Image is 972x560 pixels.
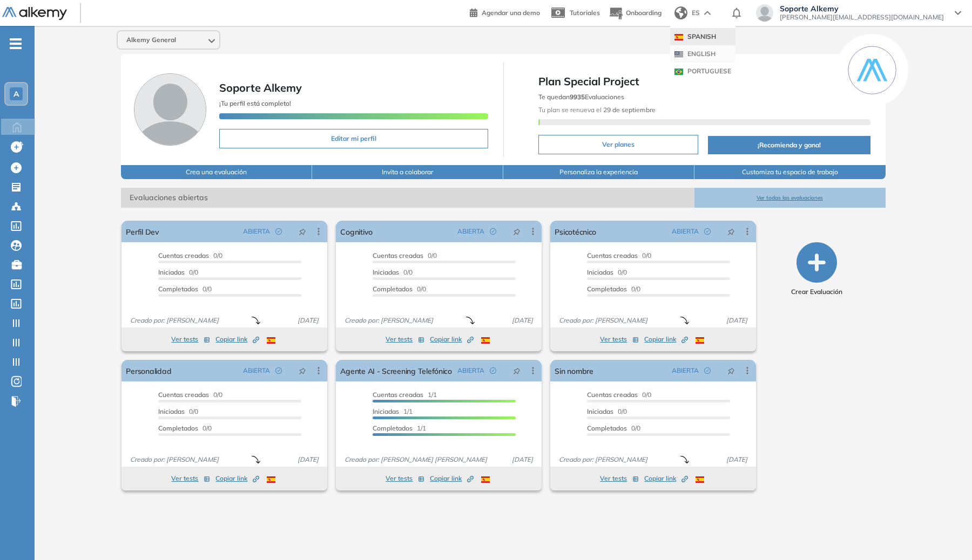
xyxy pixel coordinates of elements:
span: Creado por: [PERSON_NAME] [555,455,652,465]
span: Iniciadas [158,407,185,415]
span: 0/0 [158,285,212,293]
span: ES [692,8,700,18]
img: ESP [696,337,704,344]
span: check-circle [490,228,496,235]
li: ENGLISH [670,45,735,63]
button: ¡Recomienda y gana! [708,136,870,154]
span: 0/0 [587,251,651,259]
li: PORTUGUESE [670,63,735,80]
span: Cuentas creadas [158,391,209,399]
span: 0/0 [373,251,437,259]
button: Crea una evaluación [121,165,312,179]
span: 0/0 [587,407,627,415]
span: Completados [373,285,413,293]
span: pushpin [727,227,735,236]
span: ABIERTA [457,227,484,236]
button: Customiza tu espacio de trabajo [694,165,886,179]
span: 1/1 [373,391,437,399]
span: Alkemy General [126,36,176,44]
span: Iniciadas [158,268,185,276]
span: 0/0 [158,268,198,276]
span: Iniciadas [373,268,399,276]
span: [DATE] [722,316,752,325]
span: Completados [158,424,198,432]
span: Onboarding [626,9,661,17]
span: pushpin [513,227,521,236]
span: A [13,90,19,98]
button: Personaliza la experiencia [503,165,694,179]
span: 0/0 [587,391,651,399]
b: 9935 [570,93,585,101]
span: [DATE] [293,455,323,465]
img: world [674,6,687,19]
a: Sin nombre [555,360,593,381]
button: Ver planes [538,135,699,154]
span: ABIERTA [243,366,270,375]
a: Perfil Dev [126,221,159,242]
button: Copiar link [430,472,474,485]
iframe: Chat Widget [918,508,972,560]
span: 0/0 [373,268,413,276]
span: ABIERTA [243,227,270,236]
span: Completados [587,424,627,432]
span: check-circle [275,367,282,374]
img: Foto de perfil [134,73,206,146]
button: Ver tests [171,333,210,346]
span: Creado por: [PERSON_NAME] [126,316,223,325]
span: Soporte Alkemy [780,4,944,13]
span: pushpin [513,366,521,375]
img: BRA [674,69,683,75]
span: Evaluaciones abiertas [121,188,694,208]
button: pushpin [291,223,314,240]
span: Iniciadas [587,407,613,415]
span: Cuentas creadas [587,251,638,259]
span: check-circle [704,228,711,235]
span: Cuentas creadas [158,251,209,259]
button: Copiar link [215,333,259,346]
img: ESP [481,337,490,344]
span: Creado por: [PERSON_NAME] [PERSON_NAME] [340,455,491,465]
img: ESP [674,34,683,40]
button: Ver todas las evaluaciones [694,188,886,208]
a: Agendar una demo [470,5,540,18]
button: pushpin [505,223,529,240]
span: [DATE] [293,316,323,325]
button: Copiar link [430,333,474,346]
button: Ver tests [171,472,210,485]
span: Creado por: [PERSON_NAME] [555,316,652,325]
span: Cuentas creadas [587,391,638,399]
button: Ver tests [386,472,424,485]
button: Copiar link [644,472,688,485]
span: 0/0 [373,285,426,293]
span: [DATE] [722,455,752,465]
span: Copiar link [430,474,474,483]
span: ABIERTA [672,366,699,375]
span: [DATE] [508,455,537,465]
button: Invita a colaborar [312,165,503,179]
span: Crear Evaluación [791,287,842,297]
a: Cognitivo [340,221,373,242]
li: SPANISH [670,28,735,45]
img: arrow [704,11,711,15]
img: ESP [267,476,275,483]
button: Ver tests [386,333,424,346]
span: Iniciadas [373,407,399,415]
span: Completados [587,285,627,293]
span: 1/1 [373,407,413,415]
span: Soporte Alkemy [219,81,302,94]
button: pushpin [291,362,314,379]
span: Copiar link [215,474,259,483]
i: - [10,43,22,45]
span: 0/0 [158,251,222,259]
span: Creado por: [PERSON_NAME] [340,316,437,325]
img: Logo [2,7,67,21]
span: 0/0 [158,391,222,399]
span: [PERSON_NAME][EMAIL_ADDRESS][DOMAIN_NAME] [780,13,944,22]
span: ABIERTA [672,227,699,236]
span: Plan Special Project [538,73,870,90]
span: ¡Tu perfil está completo! [219,99,291,107]
span: check-circle [275,228,282,235]
span: Copiar link [644,474,688,483]
span: Creado por: [PERSON_NAME] [126,455,223,465]
span: Cuentas creadas [373,251,423,259]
